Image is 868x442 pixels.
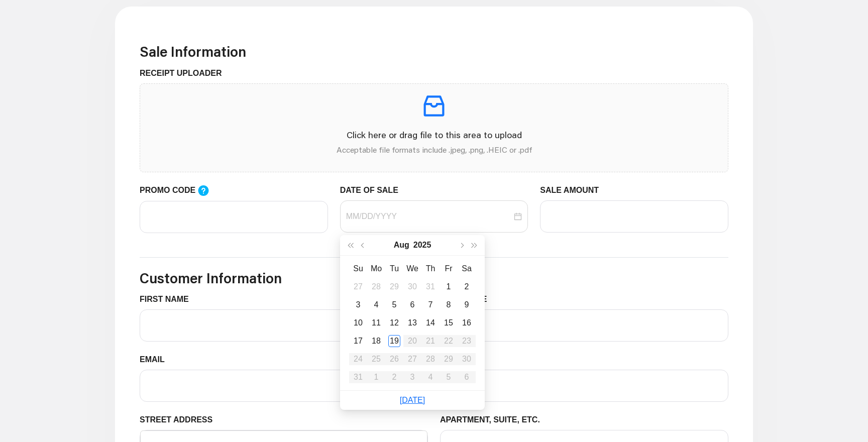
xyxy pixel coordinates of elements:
[440,314,458,332] td: 2025-08-15
[367,260,385,278] th: Mo
[458,260,476,278] th: Sa
[421,260,440,278] th: Th
[352,281,364,293] div: 27
[388,299,400,311] div: 5
[403,260,421,278] th: We
[443,317,455,329] div: 15
[352,299,364,311] div: 3
[440,370,728,402] input: PHONE
[443,281,455,293] div: 1
[388,281,400,293] div: 29
[461,281,473,293] div: 2
[367,314,385,332] td: 2025-08-11
[385,260,403,278] th: Tu
[349,296,367,314] td: 2025-08-03
[140,370,428,402] input: EMAIL
[540,200,728,233] input: SALE AMOUNT
[140,184,219,197] label: PROMO CODE
[413,235,431,255] button: 2025
[140,43,728,60] h3: Sale Information
[370,281,382,293] div: 28
[424,317,437,329] div: 14
[406,299,418,311] div: 6
[385,278,403,296] td: 2025-07-29
[346,210,512,223] input: DATE OF SALE
[403,278,421,296] td: 2025-07-30
[440,296,458,314] td: 2025-08-08
[461,299,473,311] div: 9
[370,335,382,347] div: 18
[403,296,421,314] td: 2025-08-06
[406,281,418,293] div: 30
[424,281,437,293] div: 31
[367,296,385,314] td: 2025-08-04
[420,92,448,120] span: inbox
[458,296,476,314] td: 2025-08-09
[385,332,403,350] td: 2025-08-19
[140,293,196,305] label: FIRST NAME
[140,84,728,172] span: inboxClick here or drag file to this area to uploadAcceptable file formats include .jpeg, .png, ....
[352,335,364,347] div: 17
[388,317,400,329] div: 12
[140,414,221,426] label: STREET ADDRESS
[421,278,440,296] td: 2025-07-31
[340,184,406,196] label: DATE OF SALE
[352,317,364,329] div: 10
[148,144,720,156] p: Acceptable file formats include .jpeg, .png, .HEIC or .pdf
[140,270,728,287] h3: Customer Information
[461,317,473,329] div: 16
[424,299,437,311] div: 7
[458,314,476,332] td: 2025-08-16
[370,317,382,329] div: 11
[349,314,367,332] td: 2025-08-10
[140,354,172,366] label: EMAIL
[421,314,440,332] td: 2025-08-14
[370,299,382,311] div: 4
[440,260,458,278] th: Fr
[367,332,385,350] td: 2025-08-18
[349,278,367,296] td: 2025-07-27
[140,309,428,342] input: FIRST NAME
[406,317,418,329] div: 13
[349,260,367,278] th: Su
[440,414,548,426] label: APARTMENT, SUITE, ETC.
[385,314,403,332] td: 2025-08-12
[403,314,421,332] td: 2025-08-13
[148,128,720,142] p: Click here or drag file to this area to upload
[367,278,385,296] td: 2025-07-28
[140,67,230,79] label: RECEIPT UPLOADER
[394,235,409,255] button: Aug
[440,309,728,342] input: LAST NAME
[349,332,367,350] td: 2025-08-17
[385,296,403,314] td: 2025-08-05
[421,296,440,314] td: 2025-08-07
[400,396,425,404] a: [DATE]
[540,184,606,196] label: SALE AMOUNT
[443,299,455,311] div: 8
[458,278,476,296] td: 2025-08-02
[388,335,400,347] div: 19
[440,278,458,296] td: 2025-08-01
